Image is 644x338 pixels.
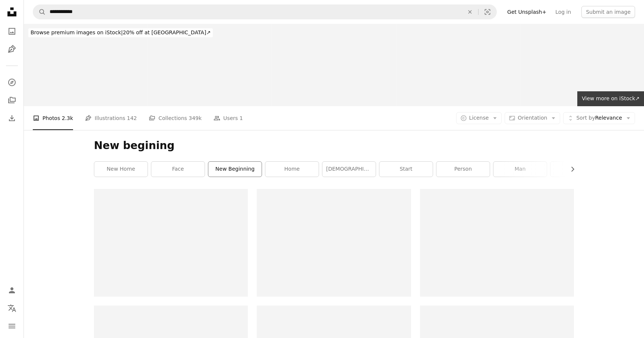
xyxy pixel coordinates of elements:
[493,162,547,177] a: man
[4,42,19,57] a: Illustrations
[551,6,575,18] a: Log in
[550,162,604,177] a: human
[505,112,560,124] button: Orientation
[189,114,202,122] span: 349k
[4,93,19,108] a: Collections
[503,6,551,18] a: Get Unsplash+
[208,162,262,177] a: new beginning
[4,301,19,316] button: Language
[577,91,644,106] a: View more on iStock↗
[94,162,148,177] a: new home
[33,5,46,19] button: Search Unsplash
[518,115,547,121] span: Orientation
[265,162,319,177] a: home
[479,5,496,19] button: Visual search
[24,24,217,42] a: Browse premium images on iStock|20% off at [GEOGRAPHIC_DATA]↗
[582,95,640,101] span: View more on iStock ↗
[149,106,202,130] a: Collections 349k
[469,115,489,121] span: License
[436,162,490,177] a: person
[4,111,19,126] a: Download History
[240,114,243,122] span: 1
[94,139,574,152] h1: New begining
[581,6,635,18] button: Submit an image
[4,4,19,21] a: Home — Unsplash
[379,162,433,177] a: start
[85,106,137,130] a: Illustrations 142
[462,5,478,19] button: Clear
[151,162,205,177] a: face
[214,106,243,130] a: Users 1
[4,24,19,39] a: Photos
[576,114,622,122] span: Relevance
[31,29,211,35] span: 20% off at [GEOGRAPHIC_DATA] ↗
[322,162,376,177] a: [DEMOGRAPHIC_DATA]
[576,115,595,121] span: Sort by
[4,75,19,90] a: Explore
[563,112,635,124] button: Sort byRelevance
[31,29,123,35] span: Browse premium images on iStock |
[4,283,19,298] a: Log in / Sign up
[456,112,502,124] button: License
[4,319,19,334] button: Menu
[33,4,497,19] form: Find visuals sitewide
[127,114,137,122] span: 142
[566,162,574,177] button: scroll list to the right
